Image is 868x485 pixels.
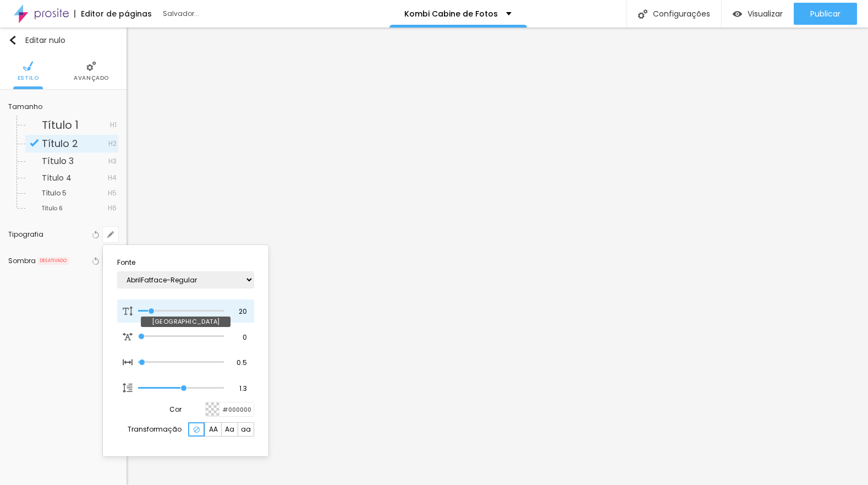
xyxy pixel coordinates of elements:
[123,383,133,393] img: Espaçamento entre linhas de ícones
[123,357,133,367] img: Tamanho da fonte do ícone
[123,332,133,342] img: Espaçamento entre letras de ícones
[128,424,182,434] font: Transformação
[225,424,234,434] font: Aa
[241,424,251,434] font: aa
[117,258,135,267] font: Fonte
[123,306,133,316] img: Tamanho da fonte do ícone
[194,427,200,433] img: Ícone
[209,424,218,434] font: AA
[169,405,182,414] font: Cor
